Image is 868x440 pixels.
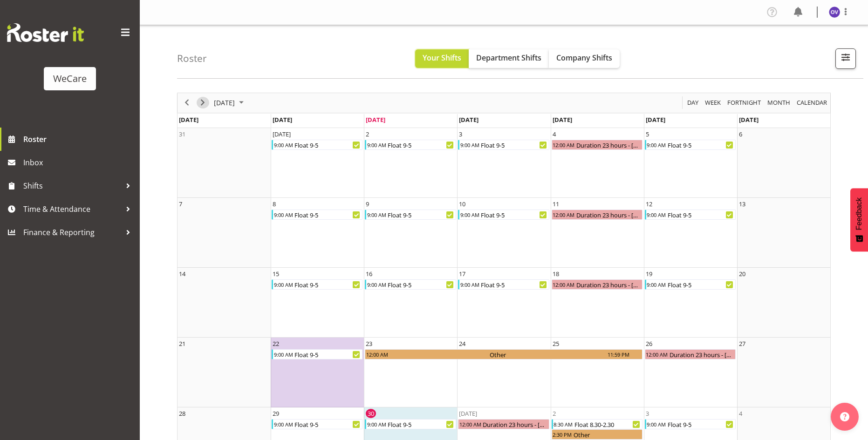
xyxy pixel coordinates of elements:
[271,338,364,407] td: Monday, September 22, 2025
[737,128,830,198] td: Saturday, September 6, 2025
[366,420,387,429] div: 9:00 AM
[179,199,182,209] div: 7
[646,210,667,219] div: 9:00 AM
[645,349,736,359] div: Duration 23 hours - Olive Vermazen Begin From Friday, September 26, 2025 at 12:00:00 AM GMT+12:00...
[365,350,389,359] div: 12:00 AM
[835,48,856,69] button: Filter Shifts
[469,49,549,68] button: Department Shifts
[197,97,209,108] button: Next
[459,140,480,149] div: 9:00 AM
[796,97,828,108] span: calendar
[364,198,457,268] td: Tuesday, September 9, 2025
[459,409,477,418] div: [DATE]
[739,115,759,124] span: [DATE]
[457,198,550,268] td: Wednesday, September 10, 2025
[415,49,469,68] button: Your Shifts
[178,198,271,268] td: Sunday, September 7, 2025
[646,409,649,418] div: 3
[551,128,644,198] td: Thursday, September 4, 2025
[366,140,387,149] div: 9:00 AM
[294,350,362,359] div: Float 9-5
[575,210,642,219] div: Duration 23 hours - [PERSON_NAME]
[552,280,575,289] div: 12:00 AM
[459,269,465,278] div: 17
[552,429,642,440] div: Other Begin From Thursday, October 2, 2025 at 2:30:00 PM GMT+13:00 Ends At Thursday, October 2, 2...
[646,115,665,124] span: [DATE]
[387,420,455,429] div: Float 9-5
[644,268,737,338] td: Friday, September 19, 2025
[273,420,294,429] div: 9:00 AM
[365,279,456,290] div: Float 9-5 Begin From Tuesday, September 16, 2025 at 9:00:00 AM GMT+12:00 Ends At Tuesday, Septemb...
[457,338,550,407] td: Wednesday, September 24, 2025
[273,269,279,278] div: 15
[272,210,362,220] div: Float 9-5 Begin From Monday, September 8, 2025 at 9:00:00 AM GMT+12:00 Ends At Monday, September ...
[177,53,207,64] h4: Roster
[365,349,642,359] div: Other Begin From Tuesday, September 23, 2025 at 12:00:00 AM GMT+12:00 Ends At Thursday, September...
[458,419,549,429] div: Duration 23 hours - Olive Vermazen Begin From Wednesday, October 1, 2025 at 12:00:00 AM GMT+13:00...
[552,419,642,429] div: Float 8.30-2.30 Begin From Thursday, October 2, 2025 at 8:30:00 AM GMT+13:00 Ends At Thursday, Oc...
[272,140,362,150] div: Float 9-5 Begin From Monday, September 1, 2025 at 9:00:00 AM GMT+12:00 Ends At Monday, September ...
[459,199,465,209] div: 10
[739,199,745,209] div: 13
[645,419,736,429] div: Float 9-5 Begin From Friday, October 3, 2025 at 9:00:00 AM GMT+13:00 Ends At Friday, October 3, 2...
[365,210,456,220] div: Float 9-5 Begin From Tuesday, September 9, 2025 at 9:00:00 AM GMT+12:00 Ends At Tuesday, Septembe...
[645,210,736,220] div: Float 9-5 Begin From Friday, September 12, 2025 at 9:00:00 AM GMT+12:00 Ends At Friday, September...
[273,280,294,289] div: 9:00 AM
[646,269,652,278] div: 19
[366,280,387,289] div: 9:00 AM
[686,97,699,108] span: Day
[645,279,736,290] div: Float 9-5 Begin From Friday, September 19, 2025 at 9:00:00 AM GMT+12:00 Ends At Friday, September...
[766,97,791,108] span: Month
[273,210,294,219] div: 9:00 AM
[23,225,121,239] span: Finance & Reporting
[458,420,482,429] div: 12:00 AM
[273,409,279,418] div: 29
[840,412,849,421] img: help-xxl-2.png
[553,115,572,124] span: [DATE]
[458,210,549,220] div: Float 9-5 Begin From Wednesday, September 10, 2025 at 9:00:00 AM GMT+12:00 Ends At Wednesday, Sep...
[646,129,649,139] div: 5
[273,339,279,348] div: 22
[459,115,478,124] span: [DATE]
[273,140,294,149] div: 9:00 AM
[387,210,455,219] div: Float 9-5
[667,280,735,289] div: Float 9-5
[179,269,185,278] div: 14
[459,280,480,289] div: 9:00 AM
[387,140,455,149] div: Float 9-5
[553,269,559,278] div: 18
[387,280,455,289] div: Float 9-5
[766,97,792,108] button: Timeline Month
[458,140,549,150] div: Float 9-5 Begin From Wednesday, September 3, 2025 at 9:00:00 AM GMT+12:00 Ends At Wednesday, Sept...
[366,115,385,124] span: [DATE]
[667,420,735,429] div: Float 9-5
[575,280,642,289] div: Duration 23 hours - [PERSON_NAME]
[271,268,364,338] td: Monday, September 15, 2025
[179,339,185,348] div: 21
[195,93,211,113] div: next period
[271,198,364,268] td: Monday, September 8, 2025
[553,129,556,139] div: 4
[645,140,736,150] div: Float 9-5 Begin From Friday, September 5, 2025 at 9:00:00 AM GMT+12:00 Ends At Friday, September ...
[179,129,185,139] div: 31
[480,280,548,289] div: Float 9-5
[552,140,642,150] div: Duration 23 hours - Olive Vermazen Begin From Thursday, September 4, 2025 at 12:00:00 AM GMT+12:0...
[552,430,573,439] div: 2:30 PM
[646,199,652,209] div: 12
[365,140,456,150] div: Float 9-5 Begin From Tuesday, September 2, 2025 at 9:00:00 AM GMT+12:00 Ends At Tuesday, Septembe...
[7,23,84,42] img: Rosterit website logo
[551,198,644,268] td: Thursday, September 11, 2025
[829,7,840,18] img: olive-vermazen11854.jpg
[549,49,620,68] button: Company Shifts
[366,129,369,139] div: 2
[553,420,574,429] div: 8:30 AM
[553,339,559,348] div: 25
[178,268,271,338] td: Sunday, September 14, 2025
[366,269,372,278] div: 16
[726,97,762,108] span: Fortnight
[667,140,735,149] div: Float 9-5
[179,409,185,418] div: 28
[704,97,723,108] button: Timeline Week
[212,97,248,108] button: September 2025
[294,210,362,219] div: Float 9-5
